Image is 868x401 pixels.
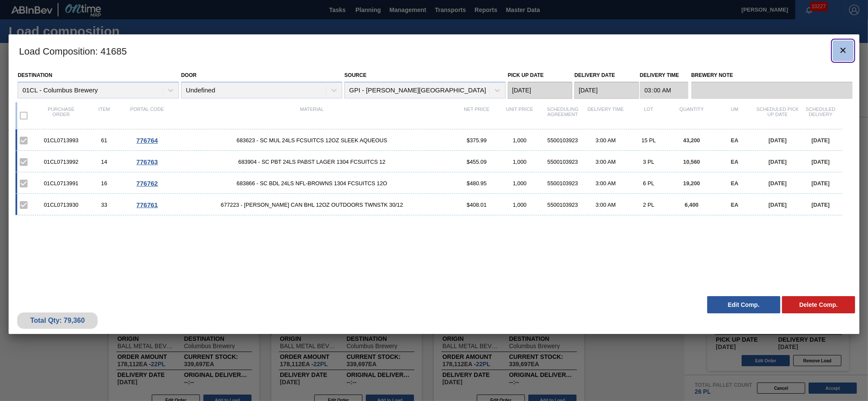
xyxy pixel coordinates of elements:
[24,317,91,324] div: Total Qty: 79,360
[455,202,498,208] div: $408.01
[136,180,158,187] span: 776762
[627,107,670,125] div: Lot
[344,72,366,78] label: Source
[40,180,83,187] div: 01CL0713991
[713,107,756,125] div: UM
[455,180,498,187] div: $480.95
[683,159,700,165] span: 10,560
[136,158,158,165] span: 776763
[769,180,787,187] span: [DATE]
[498,180,541,187] div: 1,000
[18,72,52,78] label: Destination
[707,296,780,313] button: Edit Comp.
[455,107,498,125] div: Net Price
[169,180,455,187] span: 683866 - SC BDL 24LS NFL-BROWNS 1304 FCSUITCS 12O
[498,137,541,144] div: 1,000
[455,137,498,144] div: $375.99
[40,159,83,165] div: 01CL0713992
[670,107,713,125] div: Quantity
[812,137,830,144] span: [DATE]
[627,137,670,144] div: 15 PL
[83,137,126,144] div: 61
[584,159,627,165] div: 3:00 AM
[731,137,739,144] span: EA
[769,159,787,165] span: [DATE]
[169,107,455,125] div: Material
[169,137,455,144] span: 683623 - SC MUL 24LS FCSUITCS 12OZ SLEEK AQUEOUS
[731,159,739,165] span: EA
[9,34,859,67] h3: Load Composition : 41685
[40,202,83,208] div: 01CL0713930
[627,180,670,187] div: 6 PL
[169,159,455,165] span: 683904 - SC PBT 24LS PABST LAGER 1304 FCSUITCS 12
[126,107,169,125] div: Portal code
[584,107,627,125] div: Delivery Time
[731,180,739,187] span: EA
[756,107,799,125] div: Scheduled Pick up Date
[508,82,572,99] input: mm/dd/yyyy
[136,201,158,208] span: 776761
[40,137,83,144] div: 01CL0713993
[508,72,544,78] label: Pick up Date
[584,137,627,144] div: 3:00 AM
[574,72,615,78] label: Delivery Date
[799,107,842,125] div: Scheduled Delivery
[541,137,584,144] div: 5500103923
[83,107,126,125] div: Item
[126,201,169,208] div: Go to Order
[627,202,670,208] div: 2 PL
[40,107,83,125] div: Purchase order
[812,180,830,187] span: [DATE]
[812,159,830,165] span: [DATE]
[541,202,584,208] div: 5500103923
[83,202,126,208] div: 33
[627,159,670,165] div: 3 PL
[574,82,639,99] input: mm/dd/yyyy
[584,202,627,208] div: 3:00 AM
[683,180,700,187] span: 19,200
[683,137,700,144] span: 43,200
[498,159,541,165] div: 1,000
[769,202,787,208] span: [DATE]
[126,158,169,165] div: Go to Order
[169,202,455,208] span: 677223 - CARR CAN BHL 12OZ OUTDOORS TWNSTK 30/12
[541,159,584,165] div: 5500103923
[782,296,855,313] button: Delete Comp.
[685,202,699,208] span: 6,400
[498,202,541,208] div: 1,000
[126,180,169,187] div: Go to Order
[455,159,498,165] div: $455.09
[181,72,196,78] label: Door
[731,202,739,208] span: EA
[83,180,126,187] div: 16
[640,69,688,82] label: Delivery Time
[584,180,627,187] div: 3:00 AM
[812,202,830,208] span: [DATE]
[691,69,853,82] label: Brewery Note
[541,107,584,125] div: Scheduling Agreement
[126,137,169,144] div: Go to Order
[83,159,126,165] div: 14
[136,137,158,144] span: 776764
[769,137,787,144] span: [DATE]
[498,107,541,125] div: Unit Price
[541,180,584,187] div: 5500103923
